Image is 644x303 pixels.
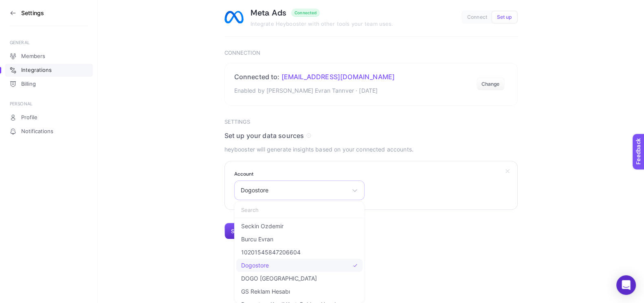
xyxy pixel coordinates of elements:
span: Integrations [21,67,52,74]
a: Members [5,50,93,63]
h3: Settings [21,10,44,16]
span: Burcu Evran [241,236,273,243]
span: Set up your data sources [224,131,304,140]
button: Connect [462,11,492,23]
span: Seckin Ozdemir [241,223,284,229]
span: DOGO [GEOGRAPHIC_DATA] [241,275,317,282]
a: Profile [5,111,93,124]
span: GS Reklam Hesabı [241,288,290,295]
button: Change [477,78,505,91]
h2: Connected to: [234,73,395,81]
p: heybooster will generate insights based on your connected accounts. [224,145,518,154]
span: Billing [21,81,36,87]
h1: Meta Ads [251,7,287,18]
h3: Settings [224,119,518,125]
span: 10201545847206604 [241,249,301,256]
button: Submit [224,223,256,239]
a: Integrations [5,64,93,77]
div: Open Intercom Messenger [616,275,636,295]
span: Connect [467,14,487,20]
span: Set up [497,14,512,20]
div: Connected [295,10,317,15]
span: Integrate Heybooster with other tools your team uses. [251,20,393,27]
div: GENERAL [10,39,88,46]
label: Account [234,171,365,177]
span: Feedback [5,2,31,9]
span: Members [21,53,45,60]
a: Notifications [5,125,93,138]
h3: Connection [224,50,518,56]
span: [EMAIL_ADDRESS][DOMAIN_NAME] [281,73,395,81]
div: PERSONAL [10,100,88,107]
p: Enabled by [PERSON_NAME] Evran Tanrıver · [DATE] [234,86,395,96]
span: Dogostore [241,262,269,269]
a: Billing [5,78,93,91]
span: Dogostore [241,187,348,194]
span: Notifications [21,128,53,135]
input: Search [235,202,364,218]
span: Profile [21,114,37,121]
button: Set up [492,11,517,23]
